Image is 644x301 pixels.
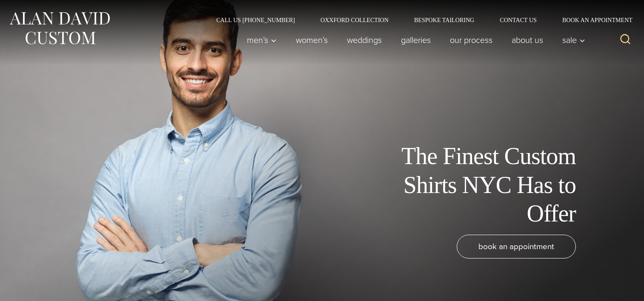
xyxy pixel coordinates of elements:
[562,36,585,44] span: Sale
[478,240,554,253] span: book an appointment
[457,235,576,258] a: book an appointment
[487,17,550,23] a: Contact Us
[401,17,487,23] a: Bespoke Tailoring
[238,31,590,48] nav: Primary Navigation
[308,17,401,23] a: Oxxford Collection
[286,31,338,48] a: Women’s
[247,36,277,44] span: Men’s
[392,31,441,48] a: Galleries
[441,31,502,48] a: Our Process
[502,31,553,48] a: About Us
[9,9,111,47] img: Alan David Custom
[550,17,635,23] a: Book an Appointment
[338,31,392,48] a: weddings
[615,30,635,50] button: View Search Form
[203,17,308,23] a: Call Us [PHONE_NUMBER]
[384,142,576,228] h1: The Finest Custom Shirts NYC Has to Offer
[203,17,635,23] nav: Secondary Navigation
